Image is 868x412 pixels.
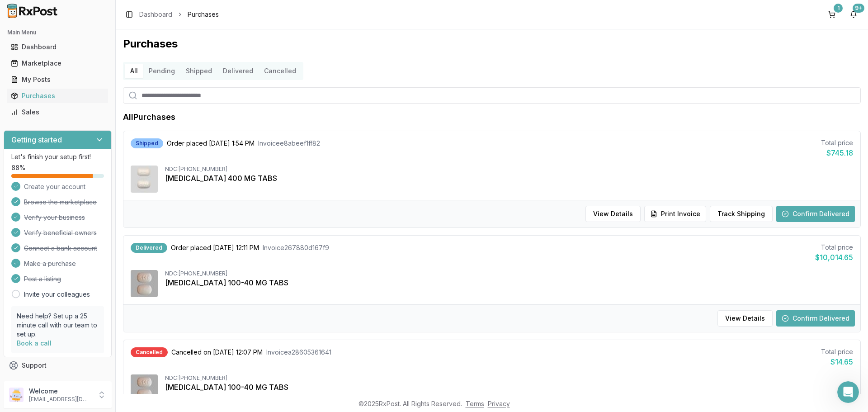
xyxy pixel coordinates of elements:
button: Feedback [4,374,112,390]
a: Terms [466,400,484,407]
button: All [125,64,143,78]
a: Marketplace [7,55,108,71]
img: Multaq 400 MG TABS [131,166,158,193]
div: Dashboard [11,43,104,52]
span: Make a purchase [24,259,76,268]
a: Book a call [17,339,52,347]
a: My Posts [7,71,108,88]
span: Post a listing [24,275,61,284]
button: View Details [717,310,773,327]
div: Shipped [131,138,163,148]
img: User avatar [9,388,24,402]
span: Order placed [DATE] 12:11 PM [171,243,259,252]
button: Cancelled [259,64,302,78]
div: Delivered [131,243,167,253]
button: Confirm Delivered [776,310,855,327]
button: My Posts [4,72,112,87]
div: $14.65 [821,356,853,367]
div: 1 [834,4,843,13]
div: NDC: [PHONE_NUMBER] [165,166,853,173]
div: Total price [821,347,853,356]
span: Feedback [22,377,52,386]
button: Dashboard [4,40,112,54]
button: Delivered [217,64,259,78]
div: Cancelled [131,347,168,357]
span: Browse the marketplace [24,198,97,207]
div: NDC: [PHONE_NUMBER] [165,374,853,382]
img: Mavyret 100-40 MG TABS [131,374,158,402]
button: Purchases [4,89,112,103]
span: Cancelled on [DATE] 12:07 PM [171,348,263,357]
span: Verify your business [24,213,85,222]
div: Purchases [11,91,104,100]
p: Need help? Set up a 25 minute call with our team to set up. [17,312,99,339]
button: Confirm Delivered [776,206,855,222]
div: $745.18 [821,147,853,158]
a: Privacy [488,400,510,407]
span: Invoice a28605361641 [266,348,331,357]
div: [MEDICAL_DATA] 100-40 MG TABS [165,277,853,288]
span: Connect a bank account [24,244,97,253]
button: 9+ [846,7,861,22]
div: [MEDICAL_DATA] 400 MG TABS [165,173,853,184]
span: 88 % [11,163,25,172]
button: View Details [585,206,641,222]
img: RxPost Logo [4,4,61,18]
div: $10,014.65 [815,252,853,263]
h1: All Purchases [123,111,175,123]
a: Dashboard [7,39,108,55]
p: Let's finish your setup first! [11,152,104,161]
a: Purchases [7,88,108,104]
p: [EMAIL_ADDRESS][DOMAIN_NAME] [29,396,92,403]
span: Invoice 267880d167f9 [263,243,329,252]
button: Shipped [180,64,217,78]
div: Sales [11,108,104,117]
div: NDC: [PHONE_NUMBER] [165,270,853,277]
img: Mavyret 100-40 MG TABS [131,270,158,297]
span: Verify beneficial owners [24,228,97,237]
span: Create your account [24,182,85,191]
button: Marketplace [4,56,112,71]
iframe: Intercom live chat [837,381,859,403]
button: Pending [143,64,180,78]
p: Welcome [29,387,92,396]
a: Dashboard [139,10,172,19]
button: Support [4,357,112,374]
button: Print Invoice [644,206,706,222]
h3: Getting started [11,134,62,145]
div: [MEDICAL_DATA] 100-40 MG TABS [165,382,853,393]
div: Marketplace [11,59,104,68]
button: Sales [4,105,112,119]
nav: breadcrumb [139,10,219,19]
h1: Purchases [123,37,861,51]
a: Invite your colleagues [24,290,90,299]
span: Purchases [188,10,219,19]
div: Total price [821,138,853,147]
a: Sales [7,104,108,120]
button: 1 [825,7,839,22]
div: My Posts [11,75,104,84]
h2: Main Menu [7,29,108,36]
span: Order placed [DATE] 1:54 PM [167,139,255,148]
span: Invoice e8abeef1ff82 [258,139,320,148]
button: Track Shipping [710,206,773,222]
div: 9+ [853,4,864,13]
div: Total price [815,243,853,252]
